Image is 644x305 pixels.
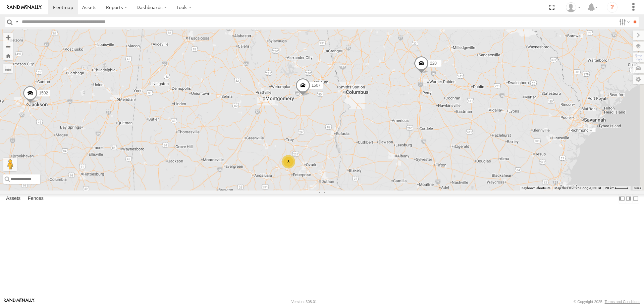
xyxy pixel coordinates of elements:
button: Map Scale: 20 km per 38 pixels [603,186,631,190]
a: Visit our Website [4,298,35,305]
span: 1502 [39,91,48,96]
button: Zoom Home [3,51,13,60]
label: Fences [24,194,47,204]
label: Dock Summary Table to the Left [619,194,625,204]
div: © Copyright 2025 - [574,300,640,304]
a: Terms and Conditions [605,300,640,304]
label: Assets [3,194,24,204]
a: Terms (opens in new tab) [634,186,641,189]
label: Search Filter Options [616,17,631,27]
label: Map Settings [633,75,644,84]
button: Zoom in [3,33,13,42]
label: Hide Summary Table [632,194,639,204]
button: Zoom out [3,42,13,51]
span: 220 [430,61,437,66]
img: rand-logo.svg [7,5,42,10]
div: Version: 308.01 [291,300,317,304]
span: 20 km [605,186,614,190]
label: Dock Summary Table to the Right [625,194,632,204]
button: Keyboard shortcuts [522,186,550,190]
div: EDWARD EDMONDSON [563,2,583,12]
i: ? [607,2,618,13]
button: Drag Pegman onto the map to open Street View [3,158,17,171]
span: Map data ©2025 Google, INEGI [554,186,601,190]
span: 1507 [312,83,321,88]
label: Measure [3,64,13,73]
label: Search Query [14,17,19,27]
div: 3 [282,155,295,168]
